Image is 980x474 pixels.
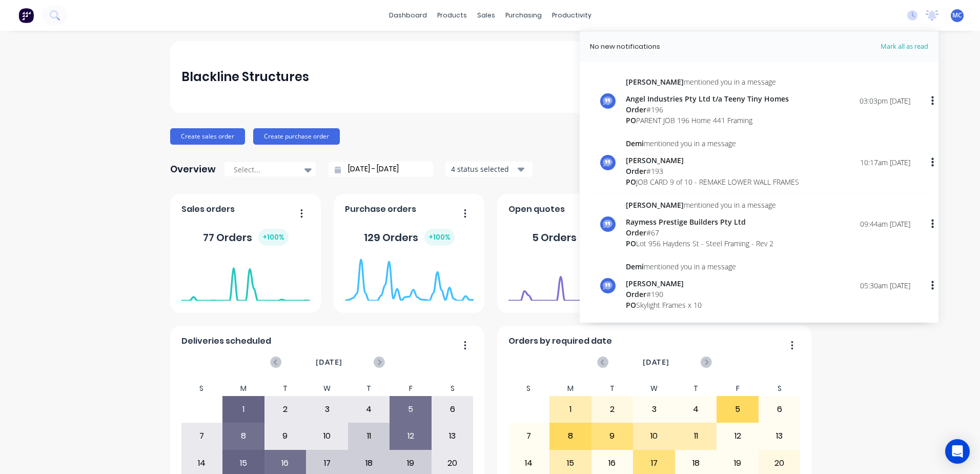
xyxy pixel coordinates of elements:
div: 11 [349,423,390,449]
div: T [264,381,307,396]
span: Purchase orders [345,203,416,215]
div: 5 Orders [532,229,613,246]
span: Order [626,228,646,238]
div: S [759,381,801,396]
div: mentioned you in a message [626,200,776,210]
span: Order [626,105,646,114]
div: 9 [265,423,306,449]
div: Angel Industries Pty Ltd t/a Teeny Tiny Homes [626,93,789,104]
div: # 190 [626,289,736,300]
div: 13 [759,423,800,449]
div: T [591,381,634,396]
div: PARENT JOB 196 Home 441 Framing [626,115,789,126]
div: [PERSON_NAME] [626,278,736,289]
div: Raymess Prestige Builders Pty Ltd [626,216,776,227]
button: Create purchase order [253,128,340,145]
div: 3 [307,397,348,422]
div: 8 [223,423,264,449]
div: Lot 956 Haydens St - Steel Framing - Rev 2 [626,238,776,249]
div: S [508,381,550,396]
a: dashboard [384,8,432,23]
div: 7 [508,423,549,449]
span: [DATE] [643,357,669,368]
div: 12 [717,423,758,449]
div: T [675,381,717,396]
div: 129 Orders [364,229,455,246]
div: mentioned you in a message [626,261,736,272]
div: S [181,381,223,396]
div: # 196 [626,104,789,115]
div: 3 [634,397,675,422]
img: Factory [18,8,34,23]
div: F [390,381,432,396]
span: PO [626,177,636,187]
div: mentioned you in a message [626,76,789,87]
div: 1 [550,397,591,422]
span: Open quotes [508,203,565,215]
span: Order [626,289,646,299]
span: PO [626,239,636,248]
span: Sales orders [181,203,235,215]
div: 2 [592,397,633,422]
div: Overview [170,159,216,180]
div: # 193 [626,166,799,176]
span: PO [626,300,636,310]
span: Demi [626,262,644,271]
span: [DATE] [316,357,342,368]
div: 03:03pm [DATE] [860,95,910,106]
span: [PERSON_NAME] [626,77,684,87]
div: # 67 [626,227,776,238]
div: 4 [349,397,390,422]
span: MC [952,11,962,20]
div: 10 [307,423,348,449]
div: M [222,381,264,396]
button: 4 status selected [445,162,533,177]
div: Blackline Structures [181,67,309,87]
div: products [432,8,472,23]
span: [PERSON_NAME] [626,200,684,210]
div: 05:30am [DATE] [860,280,910,291]
div: [PERSON_NAME] [626,155,799,166]
div: 5 [717,397,758,422]
div: + 100 % [258,229,289,246]
div: 2 [265,397,306,422]
div: 12 [390,423,431,449]
div: M [549,381,591,396]
div: T [348,381,390,396]
div: 10 [634,423,675,449]
div: 1 [223,397,264,422]
div: JOB CARD 9 of 10 - REMAKE LOWER WALL FRAMES [626,176,799,187]
div: sales [472,8,500,23]
div: No new notifications [590,42,660,52]
div: 09:44am [DATE] [860,219,910,229]
div: mentioned you in a message [626,138,799,149]
div: S [432,381,474,396]
span: Order [626,166,646,176]
div: Skylight Frames x 10 [626,300,736,310]
div: 8 [550,423,591,449]
div: W [633,381,675,396]
div: 13 [432,423,473,449]
div: 4 status selected [451,164,516,174]
div: 5 [390,397,431,422]
div: + 100 % [424,229,455,246]
span: Demi [626,139,644,148]
div: 77 Orders [203,229,289,246]
div: productivity [547,8,597,23]
div: 10:17am [DATE] [860,157,910,168]
div: 9 [592,423,633,449]
div: W [306,381,348,396]
div: 6 [432,397,473,422]
button: Create sales order [170,128,245,145]
div: purchasing [500,8,547,23]
div: 11 [676,423,717,449]
div: Open Intercom Messenger [945,439,970,464]
div: 4 [676,397,717,422]
div: 6 [759,397,800,422]
div: 7 [181,423,222,449]
span: Mark all as read [844,42,928,52]
div: F [717,381,759,396]
span: PO [626,115,636,125]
